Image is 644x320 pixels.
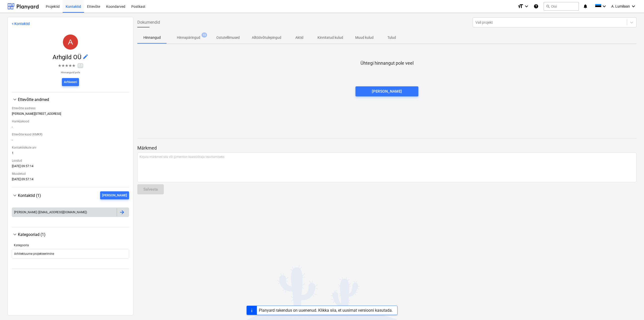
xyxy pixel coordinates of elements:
[12,22,30,26] a: < Kontaktid
[12,231,18,237] span: keyboard_arrow_down
[372,88,402,95] div: [PERSON_NAME]
[12,151,129,157] div: 1
[102,193,127,198] div: [PERSON_NAME]
[611,4,630,8] span: A. Lumilaan
[259,308,393,313] div: Planyard rakendus on uuenenud. Klikka siia, et uusimat versiooni kasutada.
[77,63,83,68] span: 0,0
[143,35,161,40] p: Hinnangud
[12,96,129,102] div: Ettevõtte andmed
[293,35,305,40] p: Aktid
[18,97,129,102] div: Ettevõtte andmed
[14,252,54,256] div: Arhitektuurne projekteerimine
[12,112,129,118] div: [PERSON_NAME][STREET_ADDRESS]
[12,144,129,151] div: Kontaktisikute arv
[12,96,18,102] span: keyboard_arrow_down
[12,131,129,138] div: Ettevõtte kood (KMKR)
[62,78,79,86] button: Arhiveeri
[355,86,418,96] button: [PERSON_NAME]
[12,191,129,199] div: Kontaktid (1)[PERSON_NAME]
[65,63,68,69] span: ★
[546,4,550,8] span: search
[83,54,89,60] span: edit
[58,71,83,74] p: Hinnanguid pole
[630,3,636,9] i: keyboard_arrow_down
[202,32,207,38] span: 10
[544,2,579,11] button: Otsi
[386,35,398,40] p: Tulud
[524,3,530,9] i: keyboard_arrow_down
[12,177,129,183] div: [DATE] 09:57:14
[355,35,374,40] p: Muud kulud
[68,38,73,46] span: A
[12,104,129,112] div: Ettevõtte aadress
[53,54,83,61] span: Arhgild OÜ
[12,231,129,237] div: Kategooriad (1)
[252,35,281,40] p: Alltöövõtulepingud
[12,157,129,164] div: Loodud
[601,3,607,9] i: keyboard_arrow_down
[12,138,129,144] div: -
[100,191,129,199] button: [PERSON_NAME]
[68,63,72,69] span: ★
[12,199,129,223] div: Kontaktid (1)[PERSON_NAME]
[317,35,343,40] p: Kinnitatud kulud
[12,237,129,265] div: Kategooriad (1)
[58,63,61,69] span: ★
[619,296,644,320] iframe: Chat Widget
[177,35,200,40] p: Hinnapäringud
[216,35,240,40] p: Ostutellimused
[517,3,524,9] i: format_size
[12,192,18,198] span: keyboard_arrow_down
[72,63,75,69] span: ★
[137,145,636,151] p: Märkmed
[12,164,129,170] div: [DATE] 09:57:14
[61,63,65,69] span: ★
[18,232,129,237] div: Kategooriad (1)
[14,243,127,247] div: Kategooria
[64,79,77,85] div: Arhiveeri
[18,193,41,198] span: Kontaktid (1)
[12,170,129,177] div: Muudetud
[583,3,588,9] i: notifications
[14,210,87,214] div: [PERSON_NAME] ([EMAIL_ADDRESS][DOMAIN_NAME])
[360,60,414,66] p: Ühtegi hinnangut pole veel
[12,102,129,183] div: Ettevõtte andmed
[137,19,160,25] span: Dokumendid
[63,34,78,50] div: Arhgild
[12,118,129,125] div: Hankijakood
[12,125,129,131] div: -
[534,3,539,9] i: Abikeskus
